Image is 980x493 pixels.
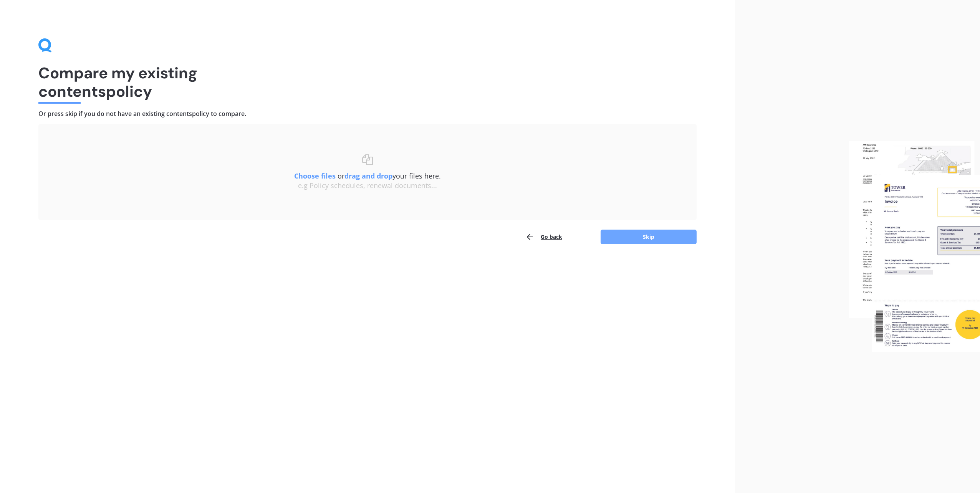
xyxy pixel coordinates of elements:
u: Choose files [294,171,336,180]
div: e.g Policy schedules, renewal documents... [54,182,681,190]
h1: Compare my existing contents policy [38,64,697,101]
img: files.webp [849,141,980,352]
b: drag and drop [344,171,392,180]
button: Go back [525,229,562,245]
h4: Or press skip if you do not have an existing contents policy to compare. [38,110,697,118]
button: Skip [601,230,697,244]
span: or your files here. [294,171,441,180]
